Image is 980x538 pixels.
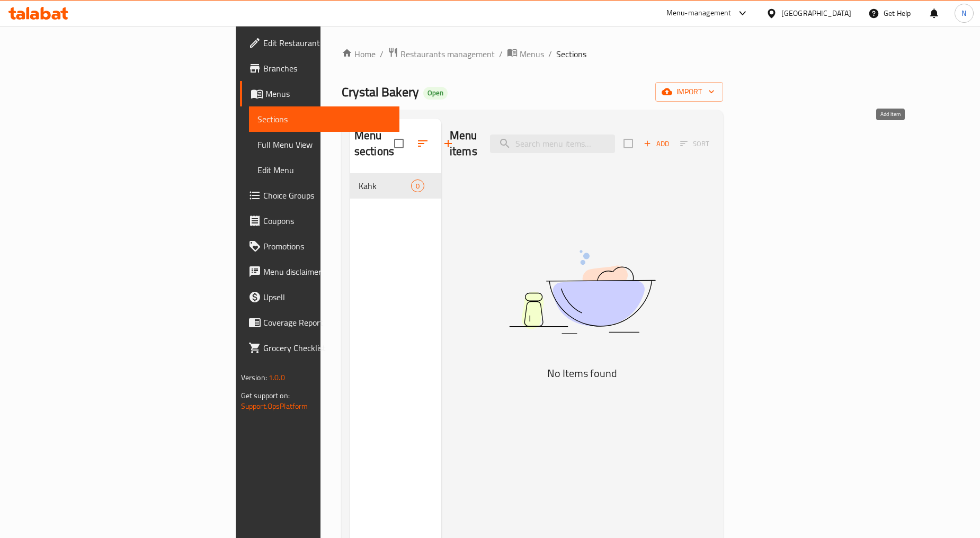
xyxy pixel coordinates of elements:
[263,291,391,303] span: Upsell
[240,56,399,81] a: Branches
[411,180,424,192] div: items
[263,37,391,49] span: Edit Restaurant
[781,7,851,19] div: [GEOGRAPHIC_DATA]
[263,316,391,329] span: Coverage Report
[499,48,503,60] li: /
[548,48,552,60] li: /
[350,169,441,203] nav: Menu sections
[342,80,419,104] span: Crystal Bakery
[556,48,586,60] span: Sections
[388,47,495,61] a: Restaurants management
[249,157,399,183] a: Edit Menu
[490,134,615,153] input: search
[257,113,391,125] span: Sections
[673,136,716,152] span: Select section first
[269,371,285,384] span: 1.0.0
[257,164,391,176] span: Edit Menu
[639,136,673,152] button: Add
[423,88,448,97] span: Open
[642,138,671,150] span: Add
[240,81,399,106] a: Menus
[240,183,399,208] a: Choice Groups
[423,87,448,100] div: Open
[265,87,391,100] span: Menus
[240,208,399,234] a: Coupons
[240,284,399,310] a: Upsell
[240,335,399,361] a: Grocery Checklist
[240,259,399,284] a: Menu disclaimer
[263,265,391,278] span: Menu disclaimer
[263,342,391,354] span: Grocery Checklist
[249,132,399,157] a: Full Menu View
[507,47,544,61] a: Menus
[666,7,732,20] div: Menu-management
[655,82,723,102] button: import
[263,214,391,227] span: Coupons
[359,180,411,192] span: Kahk
[263,62,391,75] span: Branches
[400,48,495,60] span: Restaurants management
[412,181,424,191] span: 0
[342,47,724,61] nav: breadcrumb
[240,234,399,259] a: Promotions
[257,138,391,151] span: Full Menu View
[961,7,966,19] span: N
[450,222,715,362] img: dish.svg
[435,131,461,156] button: Add section
[263,189,391,202] span: Choice Groups
[350,173,441,199] div: Kahk0
[249,106,399,132] a: Sections
[450,365,715,382] h5: No Items found
[240,310,399,335] a: Coverage Report
[388,132,410,155] span: Select all sections
[520,48,544,60] span: Menus
[241,389,290,402] span: Get support on:
[664,85,715,98] span: import
[241,371,267,384] span: Version:
[240,30,399,56] a: Edit Restaurant
[241,399,308,413] a: Support.OpsPlatform
[450,128,477,159] h2: Menu items
[263,240,391,253] span: Promotions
